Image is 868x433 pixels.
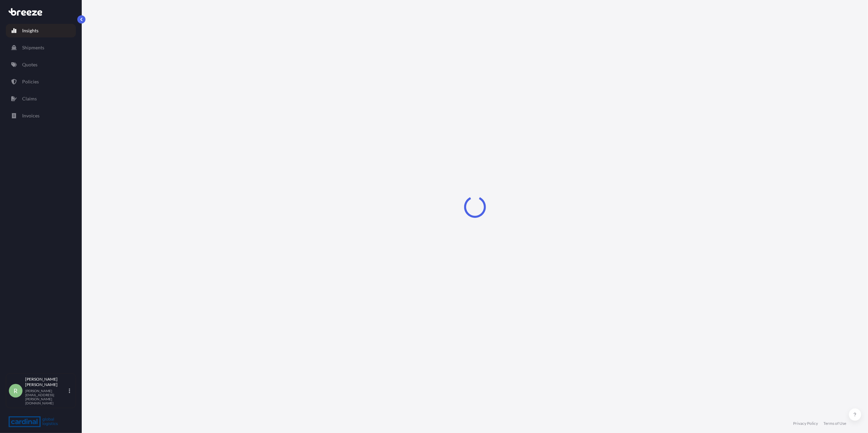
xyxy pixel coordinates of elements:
[22,61,37,68] p: Quotes
[823,421,846,426] a: Terms of Use
[6,24,76,37] a: Insights
[6,109,76,123] a: Invoices
[22,78,39,85] p: Policies
[25,389,67,405] p: [PERSON_NAME][EMAIL_ADDRESS][PERSON_NAME][DOMAIN_NAME]
[25,376,67,387] p: [PERSON_NAME] [PERSON_NAME]
[22,95,37,102] p: Claims
[6,92,76,106] a: Claims
[793,421,818,426] a: Privacy Policy
[22,112,40,119] p: Invoices
[6,41,76,54] a: Shipments
[9,416,58,427] img: organization-logo
[6,75,76,89] a: Policies
[6,58,76,71] a: Quotes
[22,44,44,51] p: Shipments
[22,27,38,34] p: Insights
[14,387,18,394] span: R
